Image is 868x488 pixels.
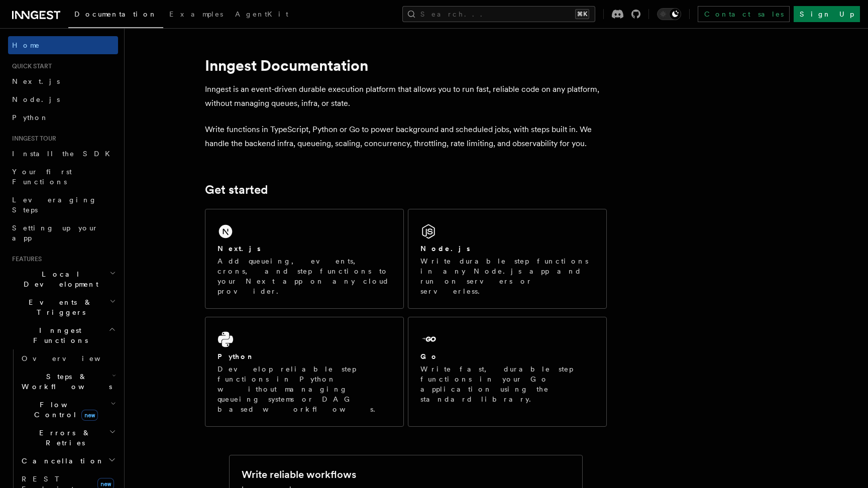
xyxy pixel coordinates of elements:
[8,62,52,70] span: Quick start
[8,269,110,289] span: Local Development
[8,219,118,247] a: Setting up your app
[205,209,404,309] a: Next.jsAdd queueing, events, crons, and step functions to your Next app on any cloud provider.
[218,364,391,414] p: Develop reliable step functions in Python without managing queueing systems or DAG based workflows.
[205,82,607,110] p: Inngest is an event-driven durable execution platform that allows you to run fast, reliable code ...
[235,10,288,18] span: AgentKit
[8,255,42,263] span: Features
[8,90,118,108] a: Node.js
[575,9,589,19] kbd: ⌘K
[74,10,157,18] span: Documentation
[420,243,470,254] h2: Node.js
[205,56,607,74] h1: Inngest Documentation
[420,256,594,296] p: Write durable step functions in any Node.js app and run on servers or serverless.
[8,293,118,321] button: Events & Triggers
[408,317,607,427] a: GoWrite fast, durable step functions in your Go application using the standard library.
[18,424,118,452] button: Errors & Retries
[12,40,40,50] span: Home
[8,297,110,317] span: Events & Triggers
[698,6,790,22] a: Contact sales
[68,3,163,28] a: Documentation
[8,163,118,191] a: Your first Functions
[402,6,595,22] button: Search...⌘K
[18,456,104,466] span: Cancellation
[420,364,594,404] p: Write fast, durable step functions in your Go application using the standard library.
[12,224,98,242] span: Setting up your app
[8,72,118,90] a: Next.js
[12,196,97,214] span: Leveraging Steps
[8,191,118,219] a: Leveraging Steps
[408,209,607,309] a: Node.jsWrite durable step functions in any Node.js app and run on servers or serverless.
[12,95,60,103] span: Node.js
[657,8,681,20] button: Toggle dark mode
[18,349,118,368] a: Overview
[163,3,229,27] a: Examples
[12,113,49,121] span: Python
[205,317,404,427] a: PythonDevelop reliable step functions in Python without managing queueing systems or DAG based wo...
[218,351,255,361] h2: Python
[81,410,98,421] span: new
[18,396,118,424] button: Flow Controlnew
[242,467,356,481] h2: Write reliable workflows
[12,168,72,186] span: Your first Functions
[205,123,607,151] p: Write functions in TypeScript, Python or Go to power background and scheduled jobs, with steps bu...
[229,3,294,27] a: AgentKit
[218,243,261,254] h2: Next.js
[18,428,109,448] span: Errors & Retries
[12,150,116,158] span: Install the SDK
[794,6,860,22] a: Sign Up
[8,135,56,143] span: Inngest tour
[8,321,118,349] button: Inngest Functions
[18,372,112,392] span: Steps & Workflows
[8,108,118,127] a: Python
[18,400,111,420] span: Flow Control
[8,325,108,345] span: Inngest Functions
[420,351,439,361] h2: Go
[205,183,268,197] a: Get started
[8,265,118,293] button: Local Development
[218,256,391,296] p: Add queueing, events, crons, and step functions to your Next app on any cloud provider.
[12,77,60,85] span: Next.js
[18,368,118,396] button: Steps & Workflows
[22,354,125,362] span: Overview
[8,36,118,54] a: Home
[8,145,118,163] a: Install the SDK
[18,452,118,470] button: Cancellation
[169,10,223,18] span: Examples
